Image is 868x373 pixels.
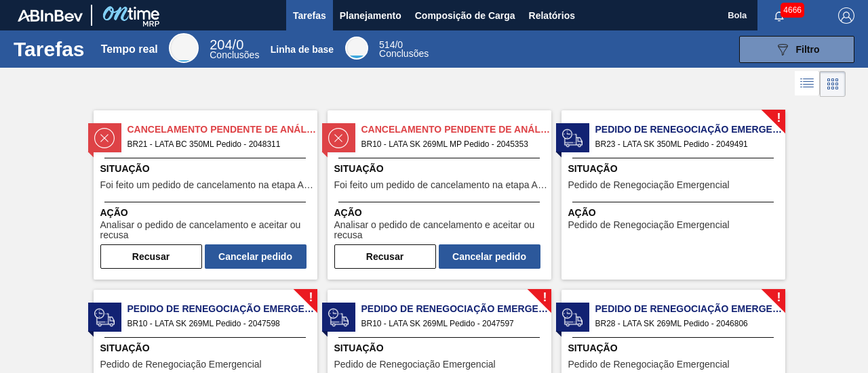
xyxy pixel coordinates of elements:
[236,37,243,52] font: 0
[14,38,85,60] font: Tarefas
[334,219,535,240] font: Analisar o pedido de cancelamento e aceitar ou recusa
[397,39,403,50] font: 0
[127,303,334,314] font: Pedido de Renegociação Emergencial
[101,43,158,55] font: Tempo real
[100,242,307,269] div: Completar tarefa: 30332466
[568,343,618,353] font: Situação
[334,359,496,370] span: Pedido de Renegociação Emergencial
[100,163,150,174] font: Situação
[361,319,514,328] font: BR10 - LATA SK 269ML Pedido - 2047597
[361,139,528,149] font: BR10 - LATA SK 269ML MP Pedido - 2045353
[361,137,540,152] span: BR10 - LATA SK 269ML MP Pedido - 2045353
[100,341,314,355] span: Situação
[94,307,115,328] img: status
[100,207,128,218] font: Ação
[334,359,496,370] font: Pedido de Renegociação Emergencial
[334,180,548,190] span: Foi feito um pedido de cancelamento na etapa Aguardando Faturamento
[210,39,259,60] div: Tempo real
[210,37,232,52] span: 204
[361,316,540,331] span: BR10 - LATA SK 269ML Pedido - 2047597
[595,302,785,316] span: Pedido de Renegociação Emergencial
[328,307,349,328] img: status
[334,242,540,269] div: Completar tarefa: 30332474
[340,10,401,21] font: Planejamento
[233,37,237,52] font: /
[568,359,730,370] font: Pedido de Renegociação Emergencial
[100,179,406,190] font: Foi feito um pedido de cancelamento na etapa Aguardando Faturamento
[757,6,801,25] button: Notificações
[361,124,556,135] font: Cancelamento Pendente de Análise
[293,10,326,21] font: Tarefas
[568,359,730,370] span: Pedido de Renegociação Emergencial
[595,303,802,314] font: Pedido de Renegociação Emergencial
[169,33,199,63] div: Tempo real
[218,251,292,262] font: Cancelar pedido
[529,10,575,21] font: Relatórios
[568,341,782,355] span: Situação
[334,207,362,218] font: Ação
[271,44,334,55] font: Linha de base
[562,128,583,148] img: status
[361,303,568,314] font: Pedido de Renegociação Emergencial
[127,123,317,137] span: Cancelamento Pendente de Análise
[595,139,748,149] font: BR23 - LATA SK 350ML Pedido - 2049491
[595,137,774,152] span: BR23 - LATA SK 350ML Pedido - 2049491
[568,162,782,176] span: Situação
[366,251,403,262] font: Recusar
[796,44,820,55] font: Filtro
[309,290,313,304] font: !
[361,123,551,137] span: Cancelamento Pendente de Análise
[595,316,774,331] span: BR28 - LATA SK 269ML Pedido - 2046806
[568,219,730,230] font: Pedido de Renegociação Emergencial
[838,7,854,24] img: Sair
[210,49,259,60] font: Conclusões
[595,123,785,137] span: Pedido de Renegociação Emergencial
[205,244,307,269] button: Cancelar pedido
[783,5,802,15] font: 4666
[132,251,170,262] font: Recusar
[100,244,202,269] button: Recusar
[345,37,368,60] div: Linha de base
[100,343,150,353] font: Situação
[379,41,429,58] div: Linha de base
[542,290,547,304] font: !
[379,39,395,50] span: 514
[100,359,262,370] span: Pedido de Renegociação Emergencial
[328,128,349,148] img: status
[334,343,384,353] font: Situação
[127,316,307,331] span: BR10 - LATA SK 269ML Pedido - 2047598
[334,341,548,355] span: Situação
[100,180,314,190] span: Foi feito um pedido de cancelamento na etapa Aguardando Faturamento
[127,319,280,328] font: BR10 - LATA SK 269ML Pedido - 2047598
[415,10,515,21] font: Composição de Carga
[379,48,429,59] font: Conclusões
[820,71,846,97] div: Visão em Cartões
[776,111,781,125] font: !
[452,251,526,262] font: Cancelar pedido
[100,359,262,370] font: Pedido de Renegociação Emergencial
[334,179,640,190] font: Foi feito um pedido de cancelamento na etapa Aguardando Faturamento
[127,124,322,135] font: Cancelamento Pendente de Análise
[395,39,397,50] font: /
[568,179,730,190] font: Pedido de Renegociação Emergencial
[795,71,820,97] div: Visão em Lista
[728,10,747,20] font: Bola
[127,302,317,316] span: Pedido de Renegociação Emergencial
[776,290,781,304] font: !
[100,219,301,240] font: Analisar o pedido de cancelamento e aceitar ou recusa
[595,319,748,328] font: BR28 - LATA SK 269ML Pedido - 2046806
[739,36,854,63] button: Filtro
[562,307,583,328] img: status
[100,162,314,176] span: Situação
[94,128,115,148] img: status
[127,139,281,149] font: BR21 - LATA BC 350ML Pedido - 2048311
[18,9,83,22] img: TNhmsLtSVTkK8tSr43FrP2fwEKptu5GPRR3wAAAABJRU5ErkJggg==
[439,244,540,269] button: Cancelar pedido
[568,163,618,174] font: Situação
[361,302,551,316] span: Pedido de Renegociação Emergencial
[334,163,384,174] font: Situação
[595,124,802,135] font: Pedido de Renegociação Emergencial
[334,244,436,269] button: Recusar
[127,137,307,152] span: BR21 - LATA BC 350ML Pedido - 2048311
